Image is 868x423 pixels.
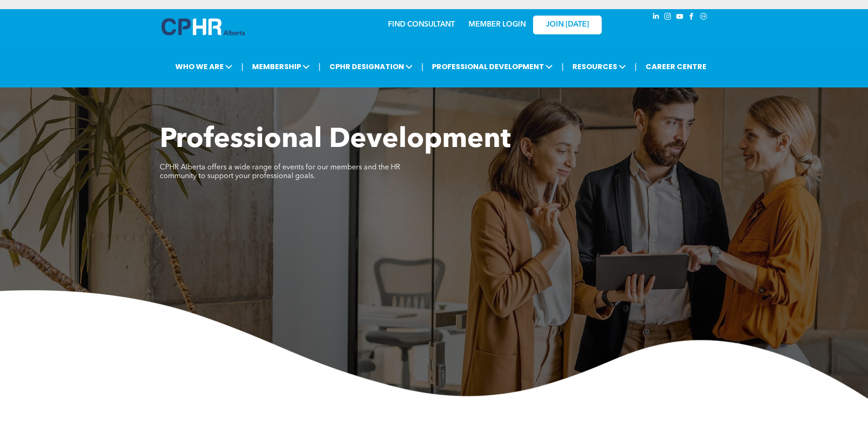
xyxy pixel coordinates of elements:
[327,58,415,75] span: CPHR DESIGNATION
[429,58,555,75] span: PROFESSIONAL DEVELOPMENT
[249,58,313,75] span: MEMBERSHIP
[663,11,673,24] a: instagram
[651,11,661,24] a: linkedin
[162,18,245,35] img: A blue and white logo for cp alberta
[160,164,400,180] span: CPHR Alberta offers a wide range of events for our members and the HR community to support your p...
[699,11,709,24] a: Social network
[561,57,564,76] li: |
[675,11,685,24] a: youtube
[643,58,709,75] a: CAREER CENTRE
[160,126,511,154] span: Professional Development
[421,57,424,76] li: |
[318,57,321,76] li: |
[687,11,697,24] a: facebook
[635,57,637,76] li: |
[241,57,243,76] li: |
[469,21,526,28] a: MEMBER LOGIN
[388,21,455,28] a: FIND CONSULTANT
[533,16,602,34] a: JOIN [DATE]
[173,58,235,75] span: WHO WE ARE
[570,58,629,75] span: RESOURCES
[546,21,589,29] span: JOIN [DATE]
